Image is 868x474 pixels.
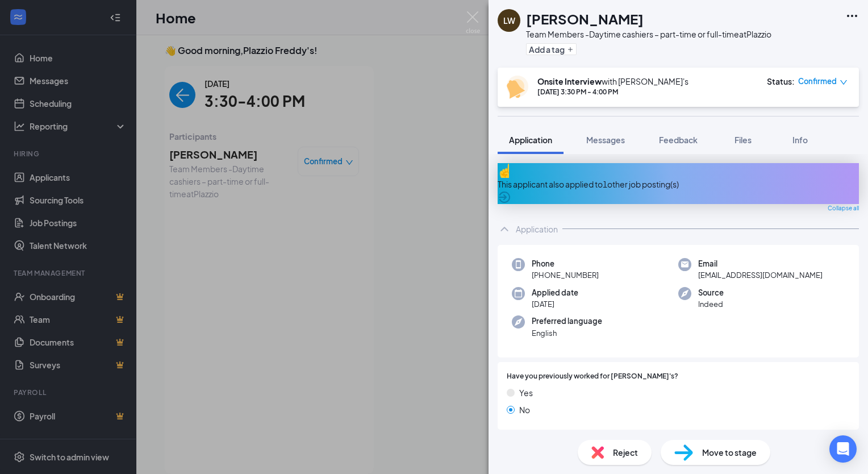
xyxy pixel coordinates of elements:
[840,78,848,86] span: down
[767,76,795,87] div: Status :
[659,135,698,145] span: Feedback
[792,135,808,145] span: Info
[698,287,724,298] span: Source
[613,446,638,459] span: Reject
[845,9,859,23] svg: Ellipses
[498,190,511,204] svg: ArrowCircle
[503,15,515,26] div: LW
[532,287,578,298] span: Applied date
[702,446,757,459] span: Move to stage
[586,135,625,145] span: Messages
[567,46,574,53] svg: Plus
[532,269,599,281] span: [PHONE_NUMBER]
[537,76,602,86] b: Onsite Interview
[516,223,558,235] div: Application
[519,404,530,416] span: No
[526,9,644,28] h1: [PERSON_NAME]
[537,87,688,97] div: [DATE] 3:30 PM - 4:00 PM
[698,258,823,269] span: Email
[519,386,533,399] span: Yes
[509,135,552,145] span: Application
[698,269,823,281] span: [EMAIL_ADDRESS][DOMAIN_NAME]
[735,135,752,145] span: Files
[498,178,859,190] div: This applicant also applied to 1 other job posting(s)
[532,315,602,327] span: Preferred language
[798,76,837,87] span: Confirmed
[532,258,599,269] span: Phone
[829,435,857,463] div: Open Intercom Messenger
[532,298,578,310] span: [DATE]
[532,327,602,339] span: English
[507,371,678,382] span: Have you previously worked for [PERSON_NAME]'s?
[526,43,577,55] button: PlusAdd a tag
[698,298,724,310] span: Indeed
[537,76,688,87] div: with [PERSON_NAME]'s
[498,222,511,236] svg: ChevronUp
[828,204,859,213] span: Collapse all
[526,28,771,40] div: Team Members -Daytime cashiers – part-time or full-time at Plazzio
